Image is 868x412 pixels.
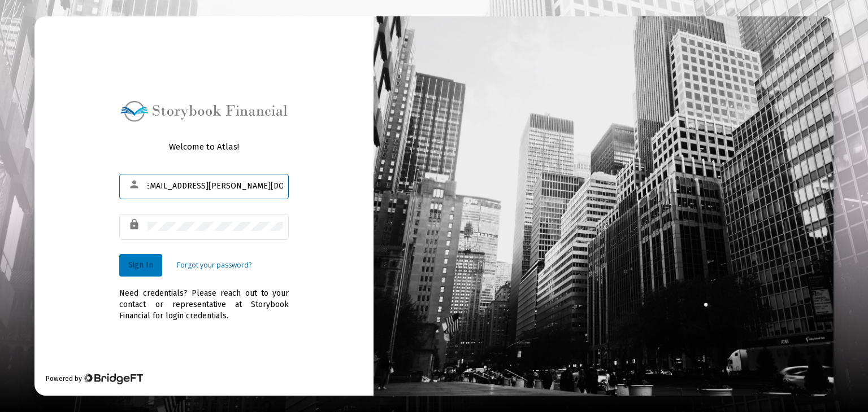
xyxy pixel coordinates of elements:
[119,254,162,277] button: Sign In
[128,260,153,270] span: Sign In
[177,260,251,271] a: Forgot your password?
[128,178,142,191] mat-icon: person
[147,182,283,191] input: Email or Username
[128,218,142,231] mat-icon: lock
[119,141,289,152] div: Welcome to Atlas!
[46,373,142,384] div: Powered by
[83,373,142,384] img: Bridge Financial Technology Logo
[119,277,289,322] div: Need credentials? Please reach out to your contact or representative at Storybook Financial for l...
[119,100,289,122] img: Logo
